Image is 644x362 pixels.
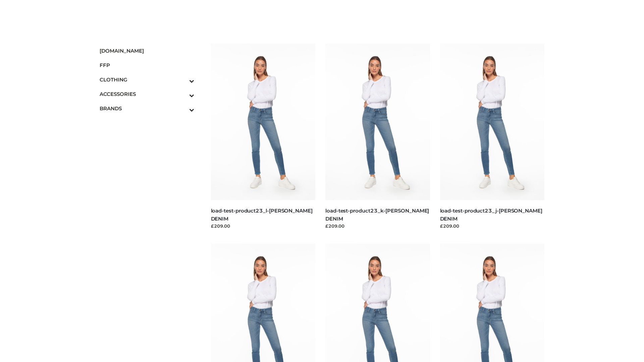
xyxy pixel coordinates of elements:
[325,223,430,229] div: £209.00
[440,223,545,229] div: £209.00
[100,58,194,72] a: FFP
[100,47,194,55] span: [DOMAIN_NAME]
[100,90,194,98] span: ACCESSORIES
[211,223,316,229] div: £209.00
[325,207,429,222] a: load-test-product23_k-[PERSON_NAME] DENIM
[171,72,194,87] button: Toggle Submenu
[100,72,194,87] a: CLOTHINGToggle Submenu
[100,76,194,83] span: CLOTHING
[100,105,194,112] span: BRANDS
[211,207,313,222] a: load-test-product23_l-[PERSON_NAME] DENIM
[100,61,194,69] span: FFP
[440,207,542,222] a: load-test-product23_j-[PERSON_NAME] DENIM
[100,44,194,58] a: [DOMAIN_NAME]
[171,101,194,116] button: Toggle Submenu
[100,101,194,116] a: BRANDSToggle Submenu
[171,87,194,101] button: Toggle Submenu
[100,87,194,101] a: ACCESSORIESToggle Submenu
